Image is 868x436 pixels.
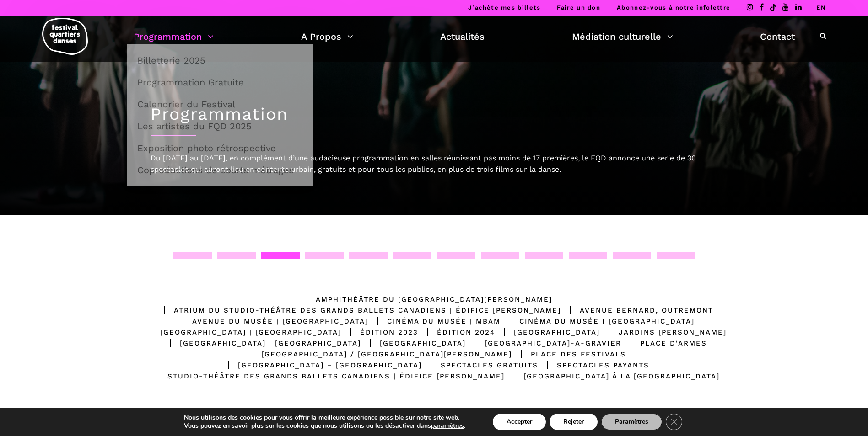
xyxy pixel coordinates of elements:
a: Abonnez-vous à notre infolettre [617,4,730,11]
button: Paramètres [601,414,662,430]
div: [GEOGRAPHIC_DATA] [495,327,600,338]
div: [GEOGRAPHIC_DATA] | [GEOGRAPHIC_DATA] [141,327,341,338]
button: Rejeter [550,414,598,430]
div: Spectacles gratuits [422,360,538,371]
p: Nous utilisons des cookies pour vous offrir la meilleure expérience possible sur notre site web. [184,414,465,422]
button: paramètres [431,422,464,430]
div: Avenue Bernard, Outremont [561,305,713,316]
h1: Programmation [151,104,718,124]
p: Vous pouvez en savoir plus sur les cookies que nous utilisons ou les désactiver dans . [184,422,465,430]
a: Contact [760,29,795,44]
div: Amphithéâtre du [GEOGRAPHIC_DATA][PERSON_NAME] [316,294,552,305]
a: Actualités [440,29,485,44]
a: Les artistes du FQD 2025 [132,116,307,137]
div: [GEOGRAPHIC_DATA] | [GEOGRAPHIC_DATA] [161,338,361,349]
div: Jardins [PERSON_NAME] [600,327,727,338]
a: Médiation culturelle [572,29,673,44]
div: Atrium du Studio-Théâtre des Grands Ballets Canadiens | Édifice [PERSON_NAME] [155,305,561,316]
a: Programmation [134,29,214,44]
div: [GEOGRAPHIC_DATA] à la [GEOGRAPHIC_DATA] [505,371,720,382]
div: Studio-Théâtre des Grands Ballets Canadiens | Édifice [PERSON_NAME] [149,371,505,382]
div: [GEOGRAPHIC_DATA]-à-Gravier [466,338,621,349]
div: [GEOGRAPHIC_DATA] / [GEOGRAPHIC_DATA][PERSON_NAME] [243,349,512,360]
div: Édition 2023 [341,327,418,338]
a: Coproductions de courts métrages [132,160,307,181]
button: Accepter [493,414,546,430]
a: Exposition photo rétrospective [132,138,307,159]
div: Cinéma du Musée | MBAM [368,316,501,327]
a: Calendrier du Festival [132,94,307,115]
a: Faire un don [557,4,600,11]
div: Place d'Armes [621,338,707,349]
a: A Propos [301,29,353,44]
button: Close GDPR Cookie Banner [666,414,682,430]
a: Programmation Gratuite [132,72,307,93]
a: J’achète mes billets [468,4,540,11]
a: EN [816,4,826,11]
div: Place des Festivals [512,349,626,360]
div: [GEOGRAPHIC_DATA] [361,338,466,349]
div: Spectacles Payants [538,360,649,371]
img: logo-fqd-med [42,18,88,55]
a: Billetterie 2025 [132,50,307,71]
div: [GEOGRAPHIC_DATA] – [GEOGRAPHIC_DATA] [219,360,422,371]
div: Avenue du Musée | [GEOGRAPHIC_DATA] [173,316,368,327]
div: Édition 2024 [418,327,495,338]
div: Du [DATE] au [DATE], en complément d’une audacieuse programmation en salles réunissant pas moins ... [151,152,718,175]
div: Cinéma du Musée I [GEOGRAPHIC_DATA] [501,316,695,327]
